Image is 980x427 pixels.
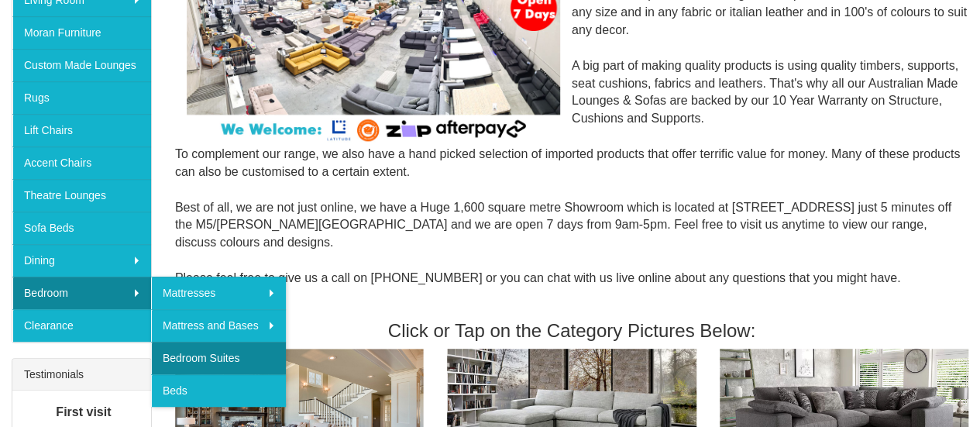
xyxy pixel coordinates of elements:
b: First visit [56,405,111,418]
div: Testimonials [12,359,151,391]
h3: Click or Tap on the Category Pictures Below: [175,321,968,341]
a: Clearance [12,309,151,342]
a: Custom Made Lounges [12,49,151,81]
a: Mattress and Bases [151,309,286,342]
a: Beds [151,374,286,407]
a: Lift Chairs [12,114,151,146]
a: Accent Chairs [12,146,151,179]
a: Theatre Lounges [12,179,151,212]
a: Mattresses [151,277,286,309]
a: Moran Furniture [12,16,151,49]
a: Bedroom Suites [151,342,286,374]
a: Dining [12,244,151,277]
a: Sofa Beds [12,212,151,244]
a: Bedroom [12,277,151,309]
a: Rugs [12,81,151,114]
